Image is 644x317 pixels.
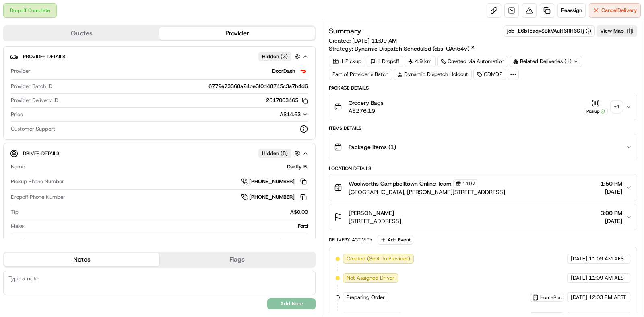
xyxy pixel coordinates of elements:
[601,7,637,14] span: Cancel Delivery
[329,125,637,131] div: Items Details
[584,99,622,115] button: Pickup+1
[589,3,641,18] button: CancelDelivery
[329,165,637,172] div: Location Details
[347,255,410,262] span: Created (Sent To Provider)
[11,194,65,201] span: Dropoff Phone Number
[27,223,308,230] div: Ford
[159,253,315,266] button: Flags
[347,274,394,282] span: Not Assigned Driver
[28,163,308,170] div: Dartly R.
[262,53,288,60] span: Hidden ( 3 )
[571,294,587,301] span: [DATE]
[23,53,65,60] span: Provider Details
[329,204,637,230] button: [PERSON_NAME][STREET_ADDRESS]3:00 PM[DATE]
[329,94,637,120] button: Grocery BagsA$276.19Pickup+1
[329,45,475,53] div: Strategy:
[349,107,384,115] span: A$276.19
[241,177,308,186] a: [PHONE_NUMBER]
[241,193,308,202] a: [PHONE_NUMBER]
[329,56,365,67] div: 1 Pickup
[347,294,385,301] span: Preparing Order
[262,150,288,157] span: Hidden ( 8 )
[11,97,58,104] span: Provider Delivery ID
[589,255,627,262] span: 11:09 AM AEST
[589,274,627,282] span: 11:09 AM AEST
[557,3,586,18] button: Reassign
[394,69,472,80] div: Dynamic Dispatch Holdout
[611,101,622,112] div: + 1
[597,25,637,37] button: View Map
[22,209,308,216] div: A$0.00
[329,237,373,243] div: Delivery Activity
[378,235,413,245] button: Add Event
[249,194,295,201] span: [PHONE_NUMBER]
[349,217,401,225] span: [STREET_ADDRESS]
[280,111,301,118] span: A$14.63
[4,253,159,266] button: Notes
[601,180,622,188] span: 1:50 PM
[571,255,587,262] span: [DATE]
[355,45,469,53] span: Dynamic Dispatch Scheduled (dss_QAn54v)
[329,27,361,35] h3: Summary
[11,209,19,216] span: Tip
[29,237,308,244] div: E150 Passenger
[208,83,308,90] span: 6779e73368a24be3f0d48745c3a7b4d6
[11,67,31,75] span: Provider
[601,209,622,217] span: 3:00 PM
[11,178,64,185] span: Pickup Phone Number
[352,37,397,44] span: [DATE] 11:09 AM
[329,134,637,160] button: Package Items (1)
[249,178,295,185] span: [PHONE_NUMBER]
[266,97,308,104] button: 2617003465
[405,56,436,67] div: 4.9 km
[329,85,637,91] div: Package Details
[11,163,25,170] span: Name
[258,51,302,61] button: Hidden (3)
[349,99,384,107] span: Grocery Bags
[11,83,52,90] span: Provider Batch ID
[589,294,626,301] span: 12:03 PM AEST
[349,180,452,188] span: Woolworths Campbelltown Online Team
[4,27,159,40] button: Quotes
[11,125,55,133] span: Customer Support
[561,7,582,14] span: Reassign
[437,56,508,67] a: Created via Automation
[329,174,637,201] button: Woolworths Campbelltown Online Team1107[GEOGRAPHIC_DATA], [PERSON_NAME][STREET_ADDRESS]1:50 PM[DATE]
[349,143,396,151] span: Package Items ( 1 )
[584,99,608,115] button: Pickup
[540,294,562,301] span: HomeRun
[11,237,25,244] span: Model
[11,223,24,230] span: Make
[10,147,309,160] button: Driver DetailsHidden (8)
[298,66,308,76] img: doordash_logo_v2.png
[23,150,59,157] span: Driver Details
[584,108,608,115] div: Pickup
[601,188,622,196] span: [DATE]
[473,69,506,80] div: CDMD2
[237,111,308,118] button: A$14.63
[355,45,475,53] a: Dynamic Dispatch Scheduled (dss_QAn54v)
[510,56,582,67] div: Related Deliveries (1)
[10,50,309,63] button: Provider DetailsHidden (3)
[11,111,23,118] span: Price
[462,180,475,187] span: 1107
[349,209,394,217] span: [PERSON_NAME]
[159,27,315,40] button: Provider
[272,67,295,75] span: DoorDash
[571,274,587,282] span: [DATE]
[258,148,302,158] button: Hidden (8)
[329,37,397,45] span: Created:
[349,188,505,196] span: [GEOGRAPHIC_DATA], [PERSON_NAME][STREET_ADDRESS]
[601,217,622,225] span: [DATE]
[367,56,403,67] div: 1 Dropoff
[507,27,591,35] button: job_E6bTeaqxSBkVAuH6RH6STj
